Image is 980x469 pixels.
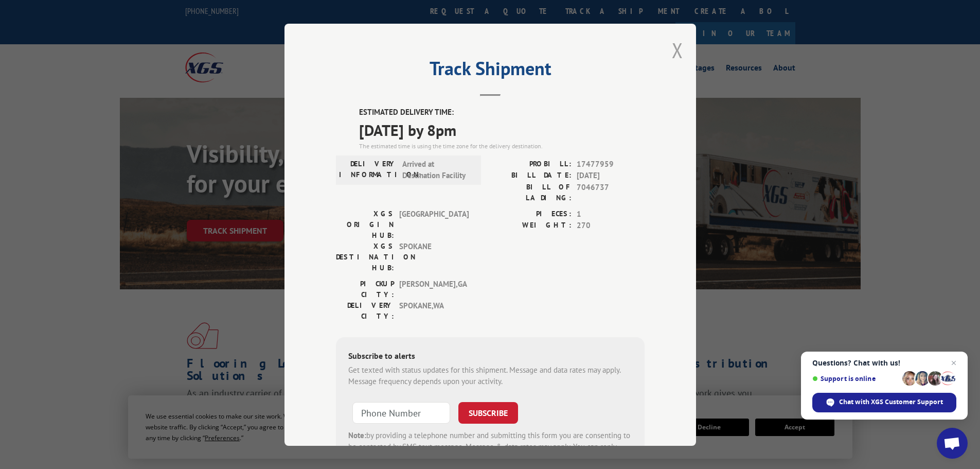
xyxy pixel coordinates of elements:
label: PIECES: [490,208,572,220]
span: Close chat [948,357,960,369]
span: Arrived at Destination Facility [402,158,472,181]
span: Support is online [812,375,899,383]
div: Open chat [937,428,968,459]
span: 1 [577,208,645,220]
div: Chat with XGS Customer Support [812,393,956,412]
span: SPOKANE , WA [399,300,469,321]
span: 7046737 [577,181,645,203]
label: PROBILL: [490,158,572,170]
div: Get texted with status updates for this shipment. Message and data rates may apply. Message frequ... [348,364,632,387]
div: The estimated time is using the time zone for the delivery destination. [359,141,645,150]
strong: Note: [348,430,366,440]
span: 270 [577,220,645,232]
span: 17477959 [577,158,645,170]
label: WEIGHT: [490,220,572,232]
label: DELIVERY CITY: [336,300,394,321]
label: XGS ORIGIN HUB: [336,208,394,240]
label: BILL DATE: [490,170,572,182]
span: Questions? Chat with us! [812,359,956,367]
div: by providing a telephone number and submitting this form you are consenting to be contacted by SM... [348,429,632,464]
div: Subscribe to alerts [348,349,632,364]
label: PICKUP CITY: [336,278,394,300]
span: [GEOGRAPHIC_DATA] [399,208,469,240]
label: BILL OF LADING: [490,181,572,203]
label: DELIVERY INFORMATION: [339,158,397,181]
label: XGS DESTINATION HUB: [336,240,394,273]
button: Close modal [672,37,683,64]
span: Chat with XGS Customer Support [839,397,943,407]
span: [DATE] by 8pm [359,118,645,141]
label: ESTIMATED DELIVERY TIME: [359,107,645,118]
h2: Track Shipment [336,61,645,81]
span: [PERSON_NAME] , GA [399,278,469,300]
span: SPOKANE [399,240,469,273]
input: Phone Number [352,402,450,423]
button: SUBSCRIBE [458,402,518,423]
span: [DATE] [577,170,645,182]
